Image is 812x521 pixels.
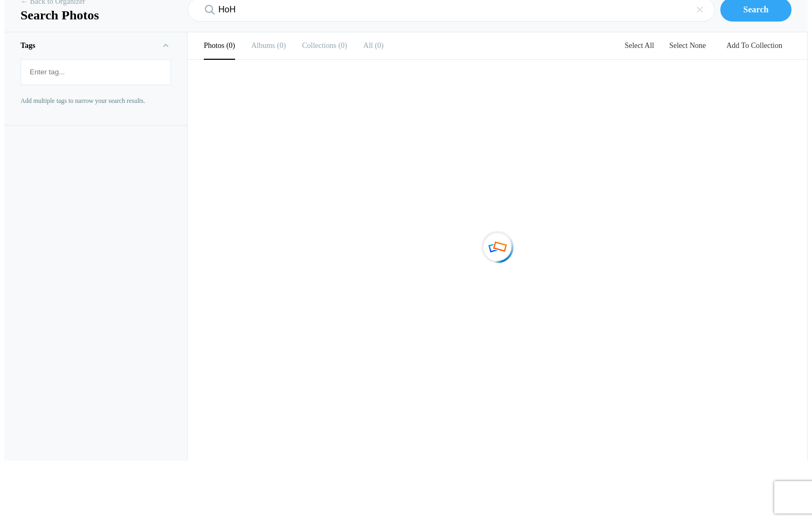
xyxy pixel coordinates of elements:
span: 0 [373,41,384,50]
b: Collections [302,41,336,50]
h1: Search Photos [20,7,171,23]
mat-chip-list: Fruit selection [21,60,170,85]
p: Add multiple tags to narrow your search results. [20,96,171,106]
b: Albums [251,41,275,50]
input: Enter tag... [26,62,165,82]
b: All [363,41,373,50]
b: Photos [204,41,224,50]
a: Select All [618,41,660,50]
a: Select None [663,41,712,50]
b: Tags [20,41,36,50]
span: 0 [224,41,235,50]
span: 0 [336,41,347,50]
a: Add To Collection [718,41,791,50]
span: 0 [275,41,286,50]
b: Search [744,5,769,14]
